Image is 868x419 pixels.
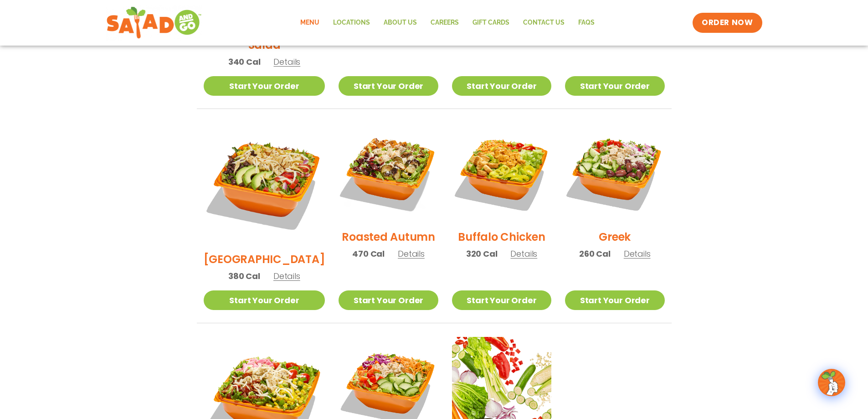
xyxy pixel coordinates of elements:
[228,270,260,282] span: 380 Cal
[204,290,325,310] a: Start Your Order
[624,248,651,259] span: Details
[106,5,202,41] img: new-SAG-logo-768×292
[565,123,664,222] img: Product photo for Greek Salad
[599,229,631,245] h2: Greek
[693,13,762,33] a: ORDER NOW
[377,12,424,33] a: About Us
[452,76,551,96] a: Start Your Order
[339,123,438,222] img: Product photo for Roasted Autumn Salad
[516,12,571,33] a: Contact Us
[452,290,551,310] a: Start Your Order
[273,270,300,282] span: Details
[424,12,466,33] a: Careers
[339,76,438,96] a: Start Your Order
[204,123,325,244] img: Product photo for BBQ Ranch Salad
[204,251,325,267] h2: [GEOGRAPHIC_DATA]
[565,76,664,96] a: Start Your Order
[228,56,261,68] span: 340 Cal
[398,248,425,259] span: Details
[352,248,385,260] span: 470 Cal
[452,123,551,222] img: Product photo for Buffalo Chicken Salad
[273,56,300,67] span: Details
[339,290,438,310] a: Start Your Order
[510,248,537,259] span: Details
[466,248,498,260] span: 320 Cal
[204,76,325,96] a: Start Your Order
[819,370,844,395] img: wpChatIcon
[579,248,611,260] span: 260 Cal
[326,12,377,33] a: Locations
[458,229,545,245] h2: Buffalo Chicken
[293,12,326,33] a: Menu
[466,12,516,33] a: GIFT CARDS
[342,229,435,245] h2: Roasted Autumn
[702,17,753,28] span: ORDER NOW
[293,12,601,33] nav: Menu
[571,12,601,33] a: FAQs
[565,290,664,310] a: Start Your Order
